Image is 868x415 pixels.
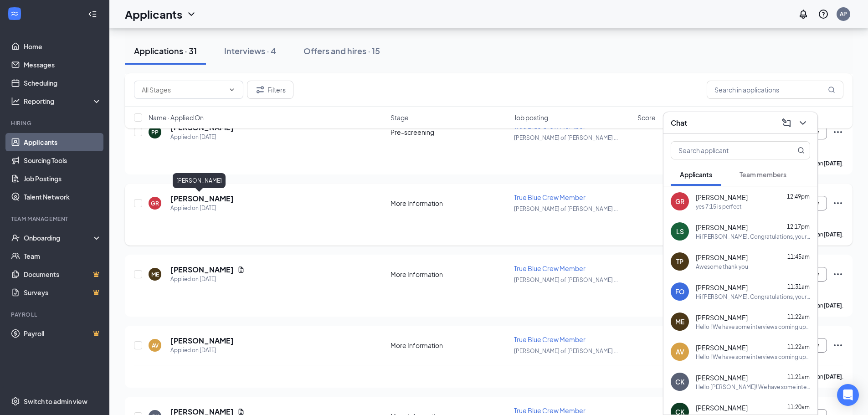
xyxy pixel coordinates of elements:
svg: Settings [11,397,20,406]
span: Job posting [514,113,548,122]
div: GR [151,200,159,207]
b: [DATE] [823,302,842,309]
span: 11:20am [787,404,810,410]
span: [PERSON_NAME] [696,403,748,412]
div: GR [675,197,684,206]
h5: [PERSON_NAME] [170,336,234,346]
div: Hello ! We have some interviews coming up [DATE][DATE], in the afternoon. Would you be available ... [696,353,810,361]
span: 11:22am [787,343,810,350]
a: Messages [24,56,102,74]
div: Awesome thank you [696,263,748,271]
div: ME [151,271,159,278]
div: TP [676,257,683,266]
button: ComposeMessage [779,116,794,130]
svg: QuestionInfo [818,9,829,20]
div: [PERSON_NAME] [173,173,226,188]
span: [PERSON_NAME] [696,313,748,322]
span: [PERSON_NAME] [696,253,748,262]
span: Score [637,113,656,122]
span: True Blue Crew Member [514,264,586,272]
span: 11:31am [787,283,810,290]
a: PayrollCrown [24,324,102,343]
span: [PERSON_NAME] [696,193,748,202]
input: All Stages [142,85,225,95]
div: CK [675,377,684,386]
svg: ChevronDown [186,9,197,20]
div: Onboarding [24,233,94,242]
svg: ComposeMessage [781,118,792,128]
a: Team [24,247,102,265]
a: Home [24,37,102,56]
span: [PERSON_NAME] [696,373,748,382]
div: Switch to admin view [24,397,87,406]
svg: Filter [255,84,266,95]
button: Filter Filters [247,81,293,99]
span: [PERSON_NAME] of [PERSON_NAME] ... [514,348,618,354]
div: Hi [PERSON_NAME]. Congratulations, your meeting with [PERSON_NAME] for True Blue Crew Member at [... [696,293,810,301]
div: Team Management [11,215,100,223]
div: More Information [390,199,508,208]
div: Hiring [11,119,100,127]
svg: Collapse [88,10,97,19]
span: Applicants [680,170,712,179]
svg: Notifications [798,9,809,20]
span: 12:49pm [787,193,810,200]
div: Applications · 31 [134,45,197,56]
div: AV [152,342,159,349]
div: FO [675,287,684,296]
span: 12:17pm [787,223,810,230]
a: Sourcing Tools [24,151,102,169]
div: Hi [PERSON_NAME]. Congratulations, your meeting with [PERSON_NAME] for True Blue Crew Member at [... [696,233,810,241]
span: [PERSON_NAME] of [PERSON_NAME] ... [514,134,618,141]
b: [DATE] [823,373,842,380]
span: True Blue Crew Member [514,406,586,415]
div: Applied on [DATE] [170,275,245,284]
span: [PERSON_NAME] [696,343,748,352]
svg: MagnifyingGlass [797,147,805,154]
div: Applied on [DATE] [170,204,234,213]
div: Hello [PERSON_NAME]! We have some interviews coming up [DATE][DATE], in the afternoon. Would you ... [696,383,810,391]
b: [DATE] [823,231,842,238]
a: Job Postings [24,169,102,188]
div: Applied on [DATE] [170,346,234,355]
div: AV [676,347,684,356]
a: Applicants [24,133,102,151]
div: Payroll [11,311,100,318]
div: LS [676,227,684,236]
div: Interviews · 4 [224,45,276,56]
a: SurveysCrown [24,283,102,302]
svg: ChevronDown [228,86,236,93]
div: More Information [390,341,508,350]
span: Stage [390,113,409,122]
svg: Ellipses [832,340,843,351]
span: 11:45am [787,253,810,260]
svg: Ellipses [832,269,843,280]
svg: MagnifyingGlass [828,86,835,93]
span: [PERSON_NAME] [696,223,748,232]
span: 11:22am [787,313,810,320]
a: Scheduling [24,74,102,92]
div: Offers and hires · 15 [303,45,380,56]
button: ChevronDown [796,116,810,130]
span: Name · Applied On [149,113,204,122]
svg: Document [237,266,245,273]
h3: Chat [671,118,687,128]
svg: Analysis [11,97,20,106]
span: [PERSON_NAME] of [PERSON_NAME] ... [514,205,618,212]
span: [PERSON_NAME] of [PERSON_NAME] ... [514,277,618,283]
h5: [PERSON_NAME] [170,194,234,204]
span: True Blue Crew Member [514,193,586,201]
svg: UserCheck [11,233,20,242]
div: yes 7:15 is perfect [696,203,742,210]
a: Talent Network [24,188,102,206]
span: True Blue Crew Member [514,335,586,343]
input: Search in applications [707,81,843,99]
svg: Ellipses [832,198,843,209]
h1: Applicants [125,6,182,22]
div: More Information [390,270,508,279]
div: AP [840,10,847,18]
a: DocumentsCrown [24,265,102,283]
input: Search applicant [671,142,779,159]
div: Reporting [24,97,102,106]
h5: [PERSON_NAME] [170,265,234,275]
